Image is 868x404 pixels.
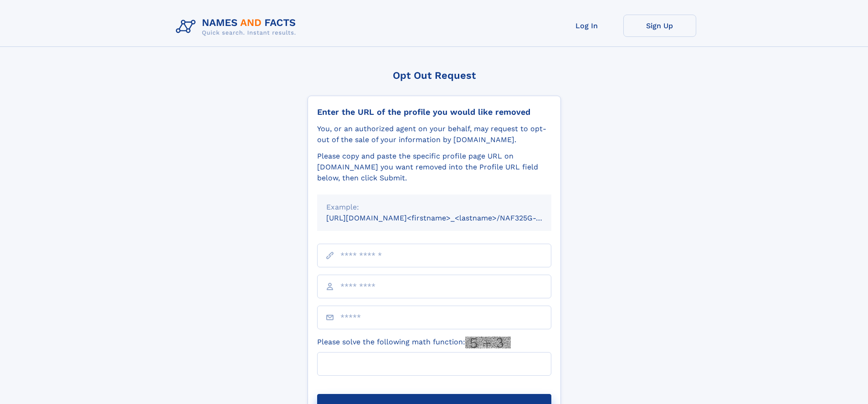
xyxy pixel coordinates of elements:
[326,214,569,222] small: [URL][DOMAIN_NAME]<firstname>_<lastname>/NAF325G-xxxxxxxx
[326,202,542,213] div: Example:
[317,151,551,184] div: Please copy and paste the specific profile page URL on [DOMAIN_NAME] you want removed into the Pr...
[550,15,623,37] a: Log In
[172,15,303,39] img: Logo Names and Facts
[317,123,551,145] div: You, or an authorized agent on your behalf, may request to opt-out of the sale of your informatio...
[317,107,551,117] div: Enter the URL of the profile you would like removed
[623,15,696,37] a: Sign Up
[317,337,511,348] label: Please solve the following math function:
[308,70,561,81] div: Opt Out Request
